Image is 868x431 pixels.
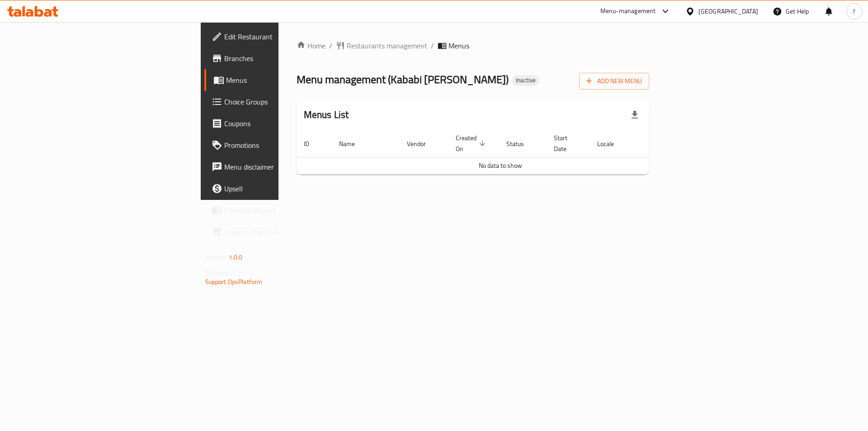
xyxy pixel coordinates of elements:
[204,113,346,134] a: Coupons
[224,53,339,64] span: Branches
[224,140,339,151] span: Promotions
[204,134,346,156] a: Promotions
[698,6,758,16] div: [GEOGRAPHIC_DATA]
[407,138,438,149] span: Vendor
[339,138,367,149] span: Name
[205,267,247,279] span: Get support on:
[304,138,321,149] span: ID
[554,133,579,154] span: Start Date
[579,73,649,90] button: Add New Menu
[448,40,469,51] span: Menus
[512,76,539,84] span: Inactive
[336,40,427,51] a: Restaurants management
[586,76,642,87] span: Add New Menu
[297,130,704,175] table: enhanced table
[347,40,427,51] span: Restaurants management
[224,96,339,107] span: Choice Groups
[600,6,656,17] div: Menu-management
[224,205,339,216] span: Coverage Report
[204,26,346,47] a: Edit Restaurant
[204,91,346,113] a: Choice Groups
[597,138,626,149] span: Locale
[204,221,346,243] a: Grocery Checklist
[224,118,339,129] span: Coupons
[304,108,349,122] h2: Menus List
[853,6,855,16] span: f
[297,40,650,51] nav: breadcrumb
[224,161,339,172] span: Menu disclaimer
[431,40,434,51] li: /
[229,251,243,263] span: 1.0.0
[506,138,536,149] span: Status
[204,156,346,178] a: Menu disclaimer
[637,130,704,157] th: Actions
[512,75,539,86] div: Inactive
[204,178,346,199] a: Upsell
[204,69,346,91] a: Menus
[479,160,522,171] span: No data to show
[224,227,339,237] span: Grocery Checklist
[205,251,227,263] span: Version:
[226,75,339,85] span: Menus
[204,199,346,221] a: Coverage Report
[456,133,488,154] span: Created On
[224,183,339,194] span: Upsell
[297,69,509,90] span: Menu management ( Kababi [PERSON_NAME] )
[204,47,346,69] a: Branches
[224,31,339,42] span: Edit Restaurant
[205,276,263,288] a: Support.OpsPlatform
[624,104,646,126] div: Export file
